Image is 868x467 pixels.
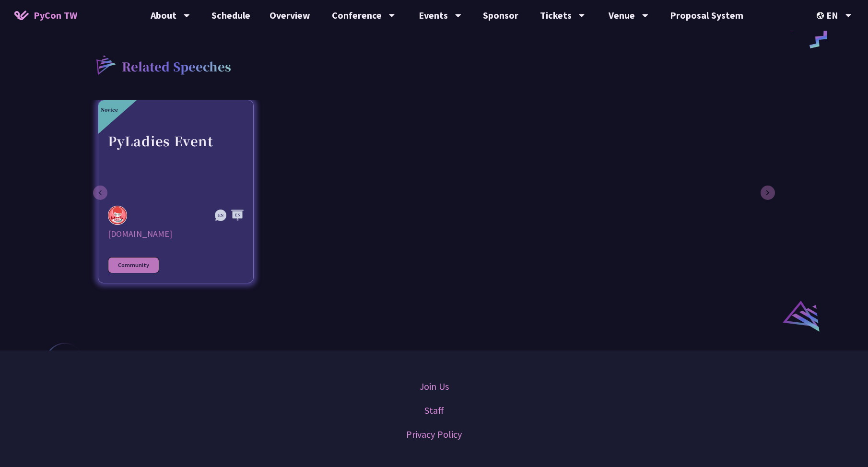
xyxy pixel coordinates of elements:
[817,12,826,19] img: Locale Icon
[108,257,159,273] div: Community
[108,130,244,196] div: PyLadies Event
[420,379,449,394] a: Join Us
[5,3,87,27] a: PyCon TW
[14,11,29,20] img: Home icon of PyCon TW 2025
[108,206,127,225] img: pyladies.tw
[82,41,129,88] img: r3.8d01567.svg
[424,403,444,418] a: Staff
[101,106,118,113] div: Novice
[98,100,254,283] a: Novice PyLadies Event pyladies.tw [DOMAIN_NAME] Community
[34,8,77,23] span: PyCon TW
[406,427,462,442] a: Privacy Policy
[108,228,244,240] div: [DOMAIN_NAME]
[122,58,231,77] p: Related Speeches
